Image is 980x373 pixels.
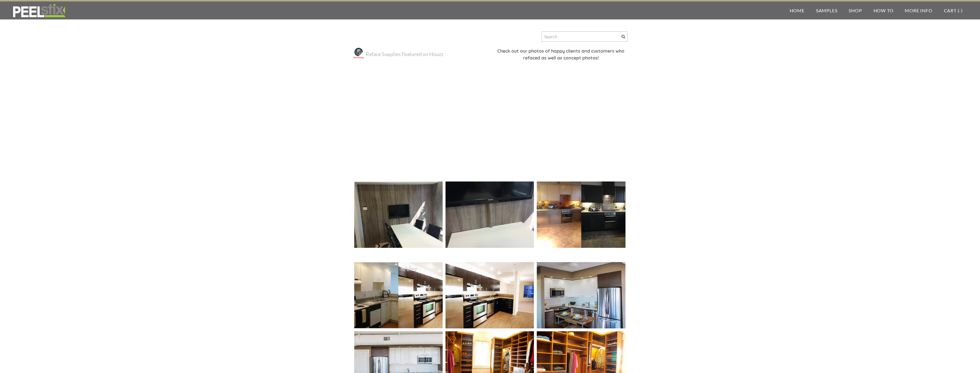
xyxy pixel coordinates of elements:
[497,48,624,61] strong: Check out our photos of happy clients and customers who refaced as well as concept photos!
[784,1,810,19] a: Home
[843,1,868,19] a: Shop
[868,1,899,19] a: How To
[11,3,67,18] img: REFACE SUPPLIES
[354,181,443,248] img: 403305.jpg
[537,181,625,248] img: 6849873.png
[542,31,627,42] input: Search
[810,1,843,19] a: Samples
[899,1,938,19] a: More Info
[353,47,364,59] img: refacesupplies.jpg
[938,1,969,19] a: Cart (-)
[530,262,632,328] img: 8756247.jpg
[332,262,465,328] img: 5624656.jpg
[446,181,534,248] img: 2953437.jpg
[366,51,444,57] a: Reface Supplies Featured on Houzz
[959,8,961,13] span: -
[440,262,540,328] img: 5468992.jpg
[621,35,625,39] span: Search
